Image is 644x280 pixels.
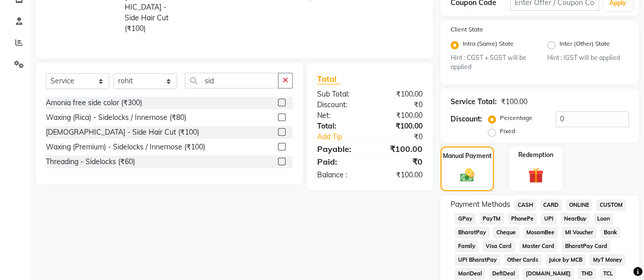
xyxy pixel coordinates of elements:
[504,254,542,266] span: Other Cards
[493,227,519,238] span: Cheque
[541,213,556,225] span: UPI
[451,199,510,210] span: Payment Methods
[46,112,186,123] div: Waxing (Rica) - Sidelocks / Innernose (₹80)
[310,100,370,110] div: Discount:
[600,268,616,279] span: TCL
[501,97,527,107] div: ₹100.00
[310,110,370,121] div: Net:
[310,89,370,100] div: Sub Total:
[500,127,515,136] label: Fixed
[523,268,574,279] span: [DOMAIN_NAME]
[596,199,626,211] span: CUSTOM
[455,254,500,266] span: UPI BharatPay
[455,268,485,279] span: MariDeal
[455,213,475,225] span: GPay
[455,240,479,252] span: Family
[500,113,533,122] label: Percentage
[370,121,430,132] div: ₹100.00
[559,39,610,51] label: Inter (Other) State
[578,268,596,279] span: THD
[451,25,483,34] label: Client State
[594,213,613,225] span: Loan
[489,268,519,279] span: DefiDeal
[451,97,497,107] div: Service Total:
[523,166,548,184] img: _gift.svg
[523,227,558,238] span: MosamBee
[370,155,430,168] div: ₹0
[547,53,629,63] small: Hint : IGST will be applied
[483,240,515,252] span: Visa Card
[540,199,562,211] span: CARD
[310,132,380,142] a: Add Tip
[514,199,536,211] span: CASH
[317,74,341,84] span: Total
[455,227,489,238] span: BharatPay
[370,110,430,121] div: ₹100.00
[518,150,553,160] label: Redemption
[519,240,558,252] span: Master Card
[380,132,430,142] div: ₹0
[46,98,142,108] div: Amonia free side color (₹300)
[561,213,590,225] span: NearBuy
[590,254,625,266] span: MyT Money
[546,254,586,266] span: Juice by MCB
[451,114,482,125] div: Discount:
[562,227,596,238] span: MI Voucher
[463,39,514,51] label: Intra (Same) State
[451,53,532,72] small: Hint : CGST + SGST will be applied
[46,157,135,167] div: Threading - Sidelocks (₹60)
[310,170,370,180] div: Balance :
[310,121,370,132] div: Total:
[480,213,504,225] span: PayTM
[370,170,430,180] div: ₹100.00
[370,143,430,155] div: ₹100.00
[600,227,620,238] span: Bank
[370,100,430,110] div: ₹0
[46,127,199,138] div: [DEMOGRAPHIC_DATA] - Side Hair Cut (₹100)
[562,240,610,252] span: BharatPay Card
[310,143,370,155] div: Payable:
[185,73,278,88] input: Search or Scan
[46,142,205,152] div: Waxing (Premium) - Sidelocks / Innernose (₹100)
[508,213,537,225] span: PhonePe
[310,155,370,168] div: Paid:
[443,151,492,161] label: Manual Payment
[566,199,593,211] span: ONLINE
[370,89,430,100] div: ₹100.00
[456,167,479,183] img: _cash.svg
